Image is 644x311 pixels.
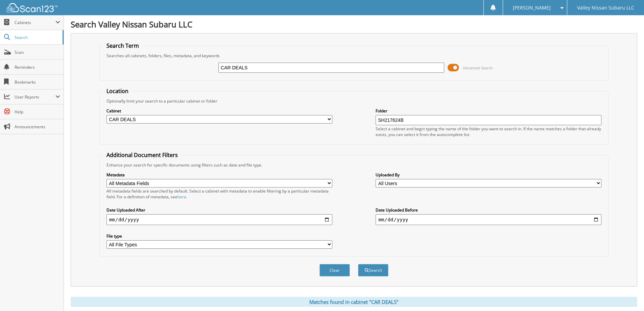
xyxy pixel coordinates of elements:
[15,109,60,115] span: Help
[319,264,350,276] button: Clear
[71,19,637,30] h1: Search Valley Nissan Subaru LLC
[106,214,332,225] input: start
[15,64,60,70] span: Reminders
[358,264,388,276] button: Search
[376,214,601,225] input: end
[103,151,181,159] legend: Additional Document Filters
[513,6,551,10] span: [PERSON_NAME]
[71,297,637,307] div: Matches found in cabinet "CAR DEALS"
[376,172,601,178] label: Uploaded By
[106,108,332,114] label: Cabinet
[15,49,60,55] span: Scan
[376,207,601,213] label: Date Uploaded Before
[463,65,493,70] span: Advanced Search
[103,87,132,95] legend: Location
[103,162,605,168] div: Enhance your search for specific documents using filters such as date and file type.
[106,233,332,239] label: File type
[106,172,332,178] label: Metadata
[15,124,60,130] span: Announcements
[106,207,332,213] label: Date Uploaded After
[376,126,601,137] div: Select a cabinet and begin typing the name of the folder you want to search in. If the name match...
[15,35,59,40] span: Search
[15,79,60,85] span: Bookmarks
[103,98,605,104] div: Optionally limit your search to a particular cabinet or folder
[7,3,57,12] img: scan123-logo-white.svg
[376,108,601,114] label: Folder
[106,188,332,200] div: All metadata fields are searched by default. Select a cabinet with metadata to enable filtering b...
[15,94,55,100] span: User Reports
[15,20,55,25] span: Cabinets
[103,42,142,49] legend: Search Term
[577,6,634,10] span: Valley Nissan Subaru LLC
[103,53,605,59] div: Searches all cabinets, folders, files, metadata, and keywords
[177,194,186,200] a: here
